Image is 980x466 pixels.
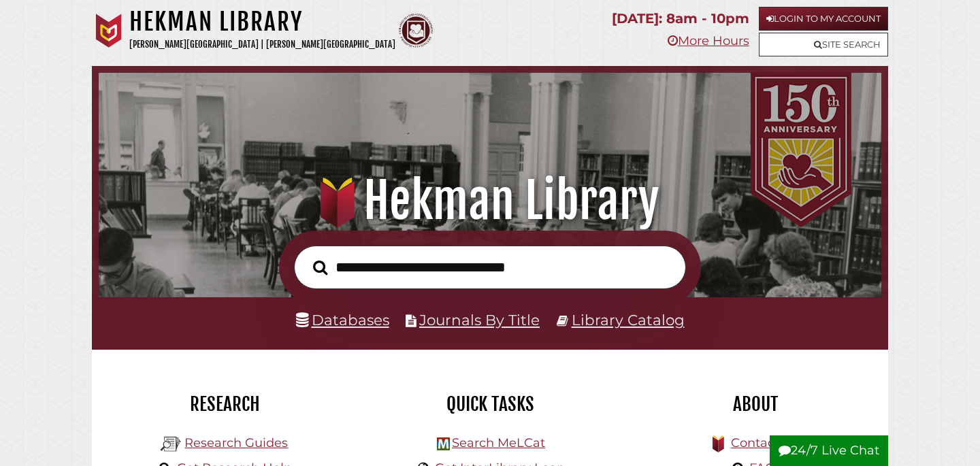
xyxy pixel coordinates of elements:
[572,311,685,329] a: Library Catalog
[306,256,334,279] button: Search
[367,393,612,416] h2: Quick Tasks
[419,311,540,329] a: Journals By Title
[129,7,395,37] h1: Hekman Library
[612,7,749,31] p: [DATE]: 8am - 10pm
[92,14,126,48] img: Calvin University
[399,14,433,48] img: Calvin Theological Seminary
[668,33,749,48] a: More Hours
[161,434,181,454] img: Hekman Library Logo
[296,311,389,329] a: Databases
[633,393,878,416] h2: About
[731,435,798,450] a: Contact Us
[129,37,395,52] p: [PERSON_NAME][GEOGRAPHIC_DATA] | [PERSON_NAME][GEOGRAPHIC_DATA]
[184,435,288,450] a: Research Guides
[114,171,867,231] h1: Hekman Library
[313,259,327,275] i: Search
[759,33,888,56] a: Site Search
[437,437,450,450] img: Hekman Library Logo
[102,393,347,416] h2: Research
[759,7,888,31] a: Login to My Account
[452,435,545,450] a: Search MeLCat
